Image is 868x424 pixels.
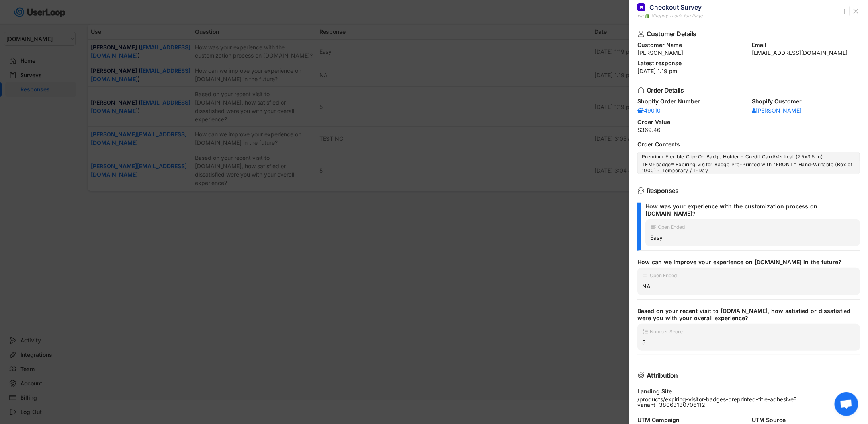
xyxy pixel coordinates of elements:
[752,42,860,48] div: Email
[637,127,860,133] div: $369.46
[841,6,848,16] button: 
[844,7,845,15] text: 
[752,50,860,56] div: [EMAIL_ADDRESS][DOMAIN_NAME]
[650,273,677,278] div: Open Ended
[637,397,860,408] div: /products/expiring-visitor-badges-preprinted-title-adhesive?variant=38063130706112
[835,392,858,416] div: Open chat
[642,283,855,290] div: NA
[637,60,860,66] div: Latest response
[752,99,860,104] div: Shopify Customer
[637,107,661,115] a: 49010
[649,3,702,12] div: Checkout Survey
[637,12,643,19] div: via
[637,42,746,48] div: Customer Name
[637,50,746,56] div: [PERSON_NAME]
[642,339,855,346] div: 5
[650,234,855,241] div: Easy
[647,31,847,37] div: Customer Details
[642,161,856,174] div: TEMPbadge® Expiring Visitor Badge Pre-Printed with "FRONT," Hand-Writable (Box of 1000) - Tempora...
[645,203,854,217] div: How was your experience with the customization process on [DOMAIN_NAME]?
[637,68,860,74] div: [DATE] 1:19 pm
[752,108,802,113] div: [PERSON_NAME]
[642,154,856,160] div: Premium Flexible Clip-On Badge Holder - Credit Card/Vertical (2.5x3.5 in)
[752,107,802,115] a: [PERSON_NAME]
[637,417,746,423] div: UTM Campaign
[647,187,847,194] div: Responses
[647,87,847,93] div: Order Details
[658,225,685,230] div: Open Ended
[651,12,702,19] div: Shopify Thank You Page
[650,329,683,334] div: Number Score
[637,259,854,266] div: How can we improve your experience on [DOMAIN_NAME] in the future?
[752,417,860,423] div: UTM Source
[637,307,854,322] div: Based on your recent visit to [DOMAIN_NAME], how satisfied or dissatisfied were you with your ove...
[647,372,847,379] div: Attribution
[637,142,860,147] div: Order Contents
[637,389,860,394] div: Landing Site
[645,14,650,18] img: 1156660_ecommerce_logo_shopify_icon%20%281%29.png
[637,108,661,113] div: 49010
[637,119,860,125] div: Order Value
[637,99,746,104] div: Shopify Order Number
